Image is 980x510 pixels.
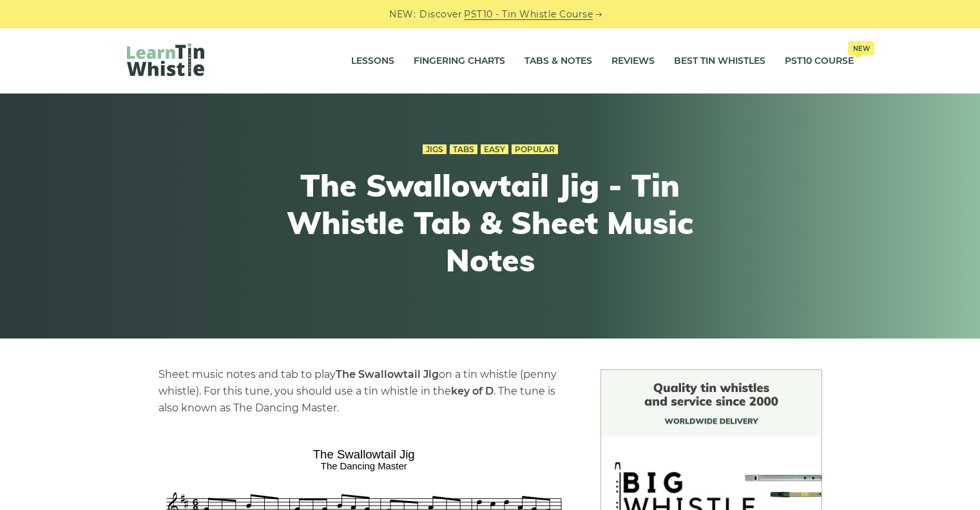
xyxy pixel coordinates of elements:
a: Best Tin Whistles [674,45,765,77]
strong: The Swallowtail Jig [336,368,439,380]
a: Jigs [423,144,447,155]
a: Reviews [611,45,655,77]
strong: key of D [451,385,494,397]
a: Tabs [450,144,477,155]
a: Fingering Charts [414,45,505,77]
a: PST10 CourseNew [785,45,854,77]
h1: The Swallowtail Jig - Tin Whistle Tab & Sheet Music Notes [253,167,727,279]
img: LearnTinWhistle.com [127,43,204,76]
a: Popular [512,144,558,155]
a: Lessons [351,45,394,77]
a: Tabs & Notes [524,45,592,77]
p: Sheet music notes and tab to play on a tin whistle (penny whistle). For this tune, you should use... [159,366,570,417]
span: New [848,41,874,55]
a: Easy [481,144,508,155]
